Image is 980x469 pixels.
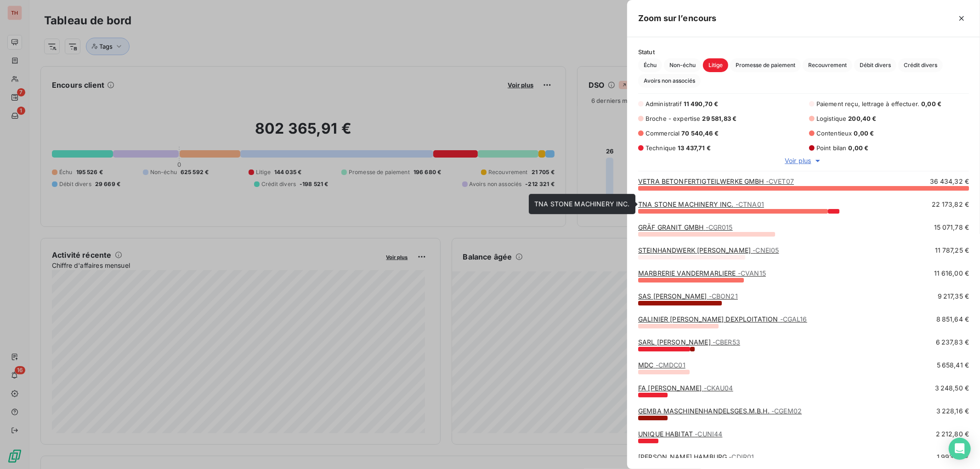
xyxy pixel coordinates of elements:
span: 13 437,71 € [678,144,711,152]
span: Paiement reçu, lettrage à effectuer. [816,100,919,107]
div: Open Intercom Messenger [949,438,971,460]
span: 36 434,32 € [930,177,969,186]
a: GRÄF GRANIT GMBH [638,223,733,231]
span: 11 616,00 € [934,269,969,278]
a: GALINIER [PERSON_NAME] DEXPLOITATION [638,315,807,323]
span: 1 993,57 € [937,452,969,462]
span: 0,00 € [849,144,869,152]
span: 0,00 € [921,100,941,107]
a: UNIQUE HABITAT [638,430,722,438]
span: 15 071,78 € [934,223,969,232]
span: 3 228,16 € [936,407,969,416]
span: - CVAN15 [738,269,766,277]
span: - CBON21 [709,292,738,300]
a: STEINHANDWERK [PERSON_NAME] [638,246,779,254]
div: grid [627,177,980,458]
span: - CBER53 [713,338,740,346]
span: Logistique [816,115,847,122]
a: MARBRERIE VANDERMARLIERE [638,269,766,277]
span: 22 173,82 € [932,200,969,209]
span: 70 540,46 € [682,130,719,137]
button: Crédit divers [898,58,943,72]
span: - CKAU04 [704,384,733,392]
span: - CDIR01 [729,453,754,461]
span: - CMDC01 [656,361,685,369]
button: Avoirs non associés [638,74,701,88]
span: Contentieux [816,130,852,137]
span: 200,40 € [849,115,877,122]
span: - CNEI05 [753,246,779,254]
a: SAS [PERSON_NAME] [638,292,738,300]
span: - CVET07 [766,177,794,185]
span: Statut [638,48,969,56]
span: - CGEM02 [771,407,802,415]
span: Voir plus [785,156,811,165]
button: Débit divers [854,58,896,72]
span: 5 658,41 € [937,361,969,370]
button: Promesse de paiement [730,58,801,72]
span: Broche - expertise [646,115,701,122]
h5: Zoom sur l’encours [638,12,717,25]
span: 3 248,50 € [935,384,969,393]
span: 11 490,70 € [684,100,719,107]
a: GEMBA MASCHINENHANDELSGES.M.B.H. [638,407,802,415]
span: 11 787,25 € [935,246,969,255]
span: - CGR015 [706,223,733,231]
a: VETRA BETONFERTIGTEILWERKE GMBH [638,177,794,185]
span: Point bilan [816,144,847,152]
span: - CTNA01 [736,200,764,208]
a: [PERSON_NAME] HAMBURG [638,453,754,461]
a: TNA STONE MACHINERY INC. [638,200,764,208]
button: Recouvrement [803,58,852,72]
span: TNA STONE MACHINERY INC. [534,200,630,208]
span: 29 581,83 € [702,115,737,122]
span: Administratif [646,100,682,107]
button: Non-échu [664,58,701,72]
button: Litige [703,58,728,72]
span: 6 237,83 € [936,338,969,347]
span: 0,00 € [854,130,874,137]
span: 2 212,80 € [936,429,969,439]
span: Technique [646,144,676,152]
a: FA [PERSON_NAME] [638,384,733,392]
span: 8 851,64 € [936,315,969,324]
a: MDC [638,361,685,369]
span: 9 217,35 € [938,292,969,301]
span: - CUNI44 [695,430,722,438]
span: Commercial [646,130,680,137]
a: SARL [PERSON_NAME] [638,338,740,346]
span: - CGAL16 [780,315,807,323]
button: Échu [638,58,662,72]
